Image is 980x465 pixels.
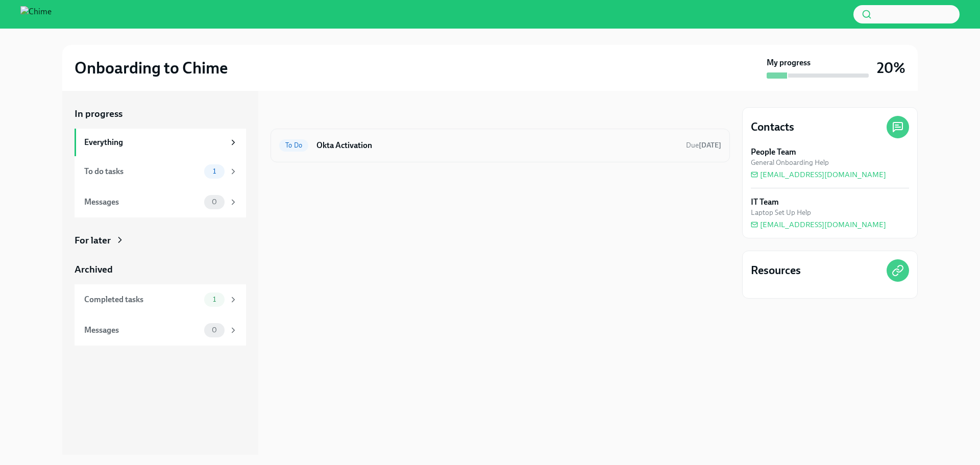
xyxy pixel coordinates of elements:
div: Messages [84,197,200,208]
span: 1 [207,167,222,175]
span: 1 [207,296,222,303]
h4: Resources [751,263,801,278]
span: Due [686,141,721,150]
strong: IT Team [751,197,779,208]
strong: People Team [751,146,796,158]
h6: Okta Activation [316,140,678,151]
a: [EMAIL_ADDRESS][DOMAIN_NAME] [751,169,886,180]
span: 0 [206,198,223,206]
img: Chime [20,6,52,22]
a: To DoOkta ActivationDue[DATE] [279,137,721,154]
h4: Contacts [751,119,794,135]
a: To do tasks1 [75,156,246,187]
div: Messages [84,325,200,336]
a: [EMAIL_ADDRESS][DOMAIN_NAME] [751,219,886,230]
div: Everything [84,137,225,148]
span: Laptop Set Up Help [751,208,811,217]
span: General Onboarding Help [751,158,829,167]
div: To do tasks [84,166,200,177]
strong: [DATE] [699,141,721,150]
span: To Do [279,141,308,149]
a: In progress [75,107,246,120]
div: Completed tasks [84,294,200,305]
div: For later [75,234,111,247]
strong: My progress [767,57,811,68]
a: Everything [75,129,246,156]
div: In progress [271,107,318,120]
a: Messages0 [75,187,246,217]
a: Messages0 [75,315,246,346]
h3: 20% [877,59,905,77]
h2: Onboarding to Chime [75,58,228,78]
a: For later [75,234,246,247]
a: Archived [75,263,246,276]
a: Completed tasks1 [75,284,246,315]
span: 0 [206,326,223,334]
span: September 28th, 2025 10:00 [686,140,721,150]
